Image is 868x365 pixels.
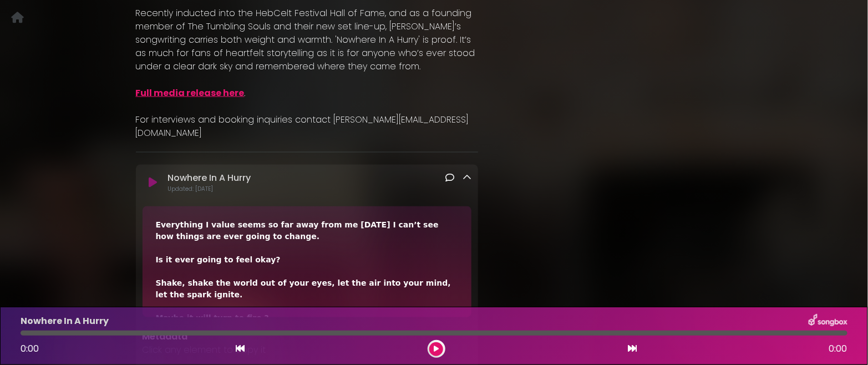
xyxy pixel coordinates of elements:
[829,342,847,356] span: 0:00
[809,314,847,328] img: songbox-logo-white.png
[21,315,109,328] p: Nowhere In A Hurry
[136,7,479,73] p: Recently inducted into the HebCelt Festival Hall of Fame, and as a founding member of The Tumblin...
[167,171,251,185] p: Nowhere In A Hurry
[136,87,479,100] p: .
[136,113,479,140] p: For interviews and booking inquiries contact [PERSON_NAME][EMAIL_ADDRESS][DOMAIN_NAME]
[21,342,39,355] span: 0:00
[136,87,245,99] a: Full media release here
[167,185,471,193] p: Updated: [DATE]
